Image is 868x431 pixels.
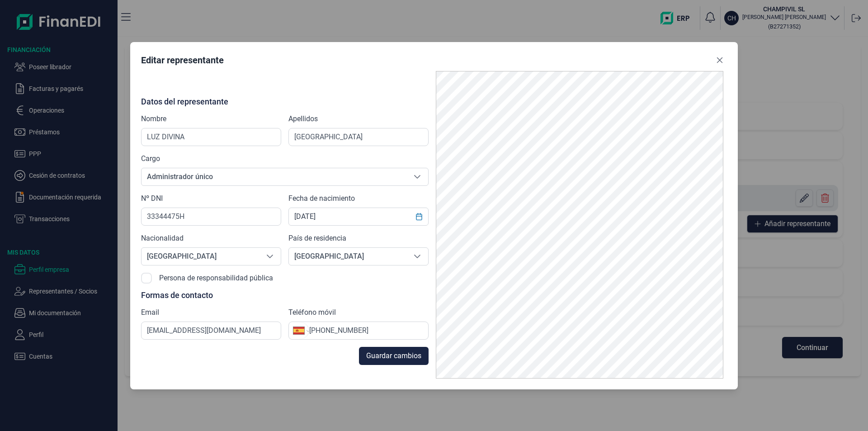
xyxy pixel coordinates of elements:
[289,248,406,265] span: [GEOGRAPHIC_DATA]
[141,114,166,124] label: Nombre
[712,53,727,67] button: Close
[142,168,406,185] span: Administrador único
[141,233,184,244] label: Nacionalidad
[141,97,429,106] p: Datos del representante
[142,248,259,265] span: [GEOGRAPHIC_DATA]
[141,153,160,164] label: Cargo
[406,168,428,185] div: Seleccione una opción
[288,307,336,318] label: Teléfono móvil
[141,193,163,204] label: Nº DNI
[259,248,281,265] div: Seleccione una opción
[288,193,355,204] label: Fecha de nacimiento
[436,71,723,379] img: PDF Viewer
[410,208,428,225] button: Choose Date
[288,233,346,244] label: País de residencia
[406,248,428,265] div: Seleccione una opción
[159,273,273,284] label: Persona de responsabilidad pública
[141,307,159,318] label: Email
[288,114,318,124] label: Apellidos
[141,291,429,300] p: Formas de contacto
[359,347,429,365] button: Guardar cambios
[366,350,421,361] span: Guardar cambios
[141,54,224,66] div: Editar representante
